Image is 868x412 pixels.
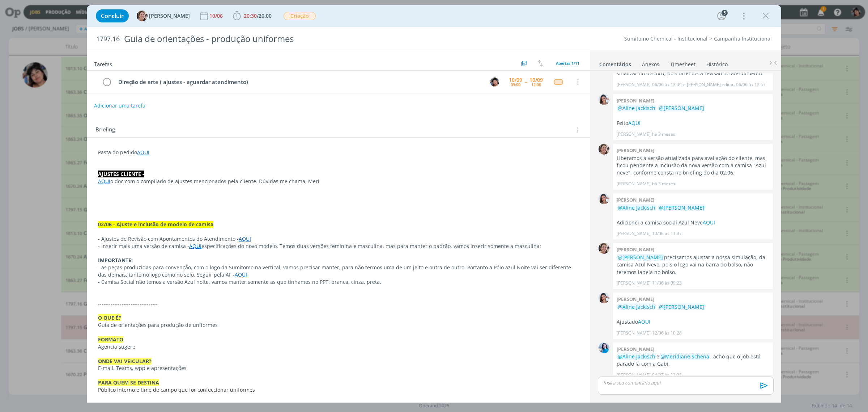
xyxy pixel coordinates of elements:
a: AQUI [189,243,201,249]
div: 09:00 [511,83,520,87]
img: N [599,193,609,204]
p: Agência sugere [98,343,579,350]
span: @[PERSON_NAME] [659,303,704,310]
span: e [PERSON_NAME] editou [683,81,735,88]
div: 10/09 [509,77,522,83]
p: [PERSON_NAME] [617,280,651,286]
span: @[PERSON_NAME] [659,105,704,112]
button: 20:30/20:00 [231,10,273,22]
span: 06/06 às 13:57 [736,81,766,88]
span: Tarefas [94,59,112,68]
p: Liberamos a versão atualizada para avaliação do cliente, mas ficou pendente a inclusão da nova ve... [617,155,769,177]
img: A [599,144,609,155]
a: AQUI [137,149,149,156]
span: Concluir [101,13,124,19]
span: @Meridiane Schena [660,353,709,360]
span: @[PERSON_NAME] [618,254,663,261]
a: Histórico [706,58,728,68]
a: Sumitomo Chemical - Institucional [624,35,707,42]
div: Direção de arte ( ajustes - aguardar atendimento) [115,77,483,87]
a: AQUI [235,271,247,278]
strong: ONDE VAI VEICULAR? [98,358,152,365]
img: N [599,293,609,303]
button: Criação [283,12,316,21]
p: [PERSON_NAME] [617,372,651,378]
button: Concluir [96,9,129,22]
span: @[PERSON_NAME] [659,204,704,211]
div: 5 [722,10,728,16]
span: [PERSON_NAME] [149,13,190,18]
p: e , acho que o job está parado lá com a Gabi. [617,353,769,368]
span: Briefing [95,125,115,135]
a: Comentários [599,58,631,68]
span: 20:30 [244,12,257,19]
div: 10/06 [209,13,224,18]
img: arrow-down-up.svg [538,60,543,67]
div: dialog [87,5,781,403]
img: E [490,77,499,87]
span: 06/06 às 13:49 [652,81,682,88]
b: [PERSON_NAME] [617,296,654,302]
span: 1797.16 [96,35,120,43]
a: AQUI [628,119,641,126]
div: 10/09 [529,77,543,83]
p: - Ajustes de Revisão com Apontamentos do Atendimento - [98,235,579,243]
p: Adicionei a camisa social Azul Neve [617,219,769,226]
div: Anexos [642,61,659,68]
p: [PERSON_NAME] [617,230,651,237]
span: Público interno e time de campo que for confeccionar uniformes [98,386,255,393]
p: [PERSON_NAME] [617,131,651,138]
span: 11/06 às 09:23 [652,280,682,286]
b: [PERSON_NAME] [617,97,654,104]
strong: IMPORTANTE: [98,257,133,264]
span: 04/07 às 13:28 [652,372,682,378]
img: A [137,10,148,21]
p: Pasta do pedido [98,149,579,156]
button: A[PERSON_NAME] [137,10,190,21]
a: AQUI [703,219,715,226]
div: 12:00 [531,83,541,87]
span: -- [525,79,527,84]
span: há 3 meses [652,181,675,187]
a: Timesheet [670,58,696,68]
span: @Aline Jackisch [618,353,655,360]
a: AQUI [638,318,650,325]
span: há 3 meses [652,131,675,138]
strong: FORMATO [98,336,123,343]
b: [PERSON_NAME] [617,147,654,154]
span: @Aline Jackisch [618,204,655,211]
img: E [599,342,609,353]
b: [PERSON_NAME] [617,346,654,352]
p: [PERSON_NAME] [617,81,651,88]
p: --------------------------------- [98,300,579,307]
p: Guia de orientações para produção de uniformes [98,321,579,329]
span: @Aline Jackisch [618,105,655,112]
button: Adicionar uma tarefa [94,99,146,112]
a: AQUI [239,235,251,242]
button: 5 [716,10,727,22]
span: Abertas 1/11 [556,60,579,66]
span: @Aline Jackisch [618,303,655,310]
p: E-mail, Teams, wpp e apresentações [98,365,579,372]
p: Feito [617,119,769,127]
span: 12/06 às 10:28 [652,330,682,336]
p: - as peças produzidas para convenção, com o logo da Sumitomo na vertical, vamos precisar manter, ... [98,264,579,278]
p: [PERSON_NAME] [617,181,651,187]
span: Criação [284,12,316,20]
p: precisamos ajustar a nossa simulação, da camisa Azul Neve, pois o logo vai na barra do bolso, não... [617,254,769,276]
a: Campanha Institucional [714,35,772,42]
p: [PERSON_NAME] [617,330,651,336]
span: / [257,12,259,19]
p: - Camisa Social não temos a versão Azul noite, vamos manter somente as que tínhamos no PPT: branc... [98,278,579,286]
img: A [599,243,609,254]
strong: 02/06 - Ajuste e inclusão de modelo de camisa [98,221,213,228]
p: Ajustado [617,318,769,325]
b: [PERSON_NAME] [617,246,654,253]
strong: O QUE É? [98,314,121,321]
strong: PARA QUEM SE DESTINA [98,379,159,386]
span: 10/06 às 11:37 [652,230,682,237]
a: AQUI [98,178,110,185]
strong: AJUSTES CLIENTE - [98,171,144,177]
img: N [599,94,609,105]
button: E [489,76,500,87]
